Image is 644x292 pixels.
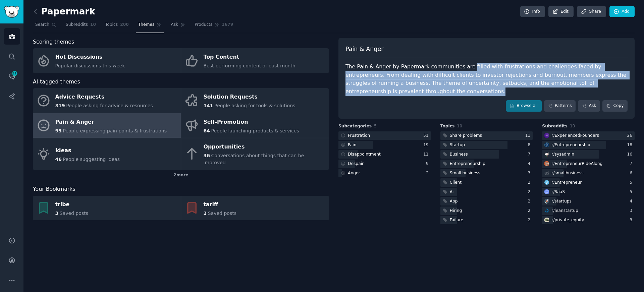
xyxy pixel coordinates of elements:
a: Add [609,6,635,17]
span: 1679 [222,22,233,28]
a: Ask [168,19,187,33]
span: Topics [105,22,118,28]
div: 2 [528,208,533,214]
a: Self-Promotion64People launching products & services [181,113,329,138]
span: People suggesting ideas [63,157,120,162]
div: r/ smallbusiness [551,170,583,176]
div: Hot Discussions [55,52,125,63]
a: Pain & Anger93People expressing pain points & frustrations [33,113,181,138]
div: r/ leanstartup [551,208,578,214]
a: startupsr/startups4 [542,197,635,206]
div: Solution Requests [204,92,296,103]
div: The Pain & Anger by Papermark communities are filled with frustrations and challenges faced by en... [345,63,628,96]
div: Self-Promotion [204,117,299,127]
div: 26 [627,133,635,139]
a: Small business3 [440,169,533,177]
span: People asking for advice & resources [66,103,153,108]
a: Pain19 [338,141,431,149]
a: Client2 [440,178,533,187]
span: 5 [374,124,377,128]
div: 51 [423,133,431,139]
span: Search [35,22,49,28]
span: 10 [570,124,575,128]
a: Edit [548,6,574,17]
a: sysadminr/sysadmin16 [542,150,635,159]
a: private_equityr/private_equity3 [542,216,635,224]
div: Failure [450,217,463,223]
a: App2 [440,197,533,206]
div: 3 [528,170,533,176]
div: Advice Requests [55,92,153,103]
div: r/ Entrepreneur [551,180,582,186]
a: Anger2 [338,169,431,177]
div: 16 [627,152,635,158]
div: r/ private_equity [551,217,584,223]
span: Themes [138,22,155,28]
div: Ideas [55,145,120,156]
div: r/ startups [551,198,572,205]
div: 5 [630,180,635,186]
img: Entrepreneurship [544,142,549,147]
a: Products1679 [192,19,235,33]
div: Client [450,180,462,186]
a: Startup8 [440,141,533,149]
a: Ideas46People suggesting ideas [33,138,181,170]
div: Startup [450,142,465,148]
a: Patterns [544,100,576,112]
a: Share [577,6,606,17]
div: Entrepreneurship [450,161,485,167]
h2: Papermark [33,6,95,17]
a: leanstartupr/leanstartup3 [542,207,635,215]
div: 7 [528,152,533,158]
span: 141 [204,103,213,108]
a: 11 [4,68,20,84]
span: 10 [90,22,96,28]
a: Entrepreneurr/Entrepreneur5 [542,178,635,187]
img: leanstartup [544,208,549,213]
a: Entrepreneurship4 [440,160,533,168]
div: 18 [627,142,635,148]
img: Entrepreneur [544,180,549,185]
div: 11 [423,152,431,158]
span: Saved posts [60,211,88,216]
a: Hot DiscussionsPopular discussions this week [33,48,181,73]
div: Opportunities [204,142,326,153]
span: AI-tagged themes [33,78,80,86]
a: Advice Requests319People asking for advice & resources [33,88,181,113]
span: Subreddits [66,22,88,28]
img: private_equity [544,218,549,222]
div: Hiring [450,208,462,214]
div: Despair [348,161,364,167]
span: People launching products & services [211,128,299,133]
a: Ai2 [440,188,533,196]
div: Top Content [204,52,296,63]
span: 46 [55,157,62,162]
a: Business7 [440,150,533,159]
img: startups [544,199,549,203]
span: 64 [204,128,210,133]
a: r/smallbusiness6 [542,169,635,177]
div: 9 [426,161,431,167]
a: EntrepreneurRideAlongr/EntrepreneurRideAlong7 [542,160,635,168]
div: Pain & Anger [55,117,167,127]
div: App [450,198,458,205]
div: 5 [630,189,635,195]
div: 2 [528,198,533,205]
span: 200 [120,22,129,28]
img: sysadmin [544,152,549,157]
div: tribe [55,199,88,210]
span: 3 [55,211,59,216]
a: Browse all [506,100,542,112]
button: Copy [602,100,628,112]
img: GummySearch logo [4,6,19,18]
div: 4 [630,198,635,205]
a: Despair9 [338,160,431,168]
span: Best-performing content of past month [204,63,296,68]
div: 2 [528,180,533,186]
a: Opportunities36Conversations about things that can be improved [181,138,329,170]
span: 10 [457,124,462,128]
span: Products [195,22,212,28]
div: 2 more [33,170,329,181]
span: Topics [440,123,455,129]
span: 2 [204,211,207,216]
